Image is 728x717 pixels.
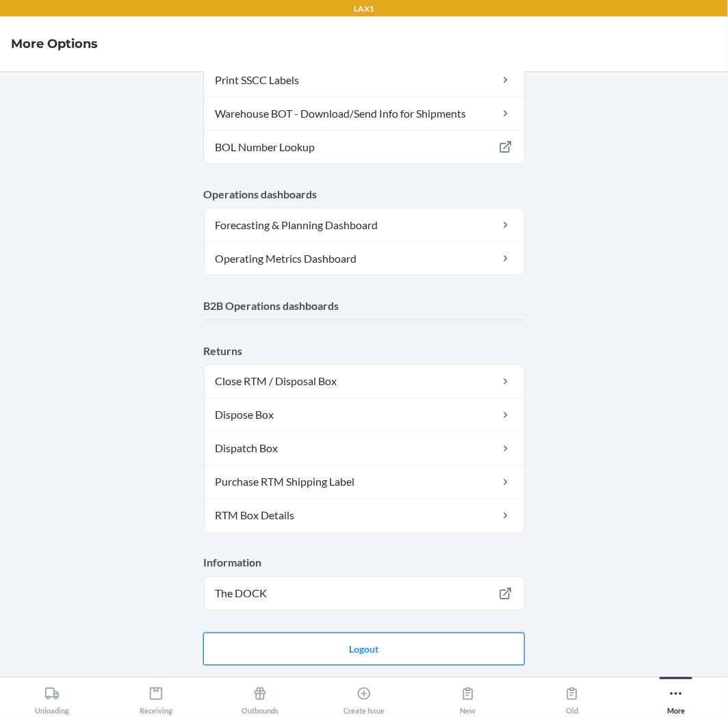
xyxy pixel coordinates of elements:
[204,577,524,610] a: The DOCK
[204,432,524,465] a: Dispatch Box
[140,681,172,715] div: Receiving
[203,555,525,571] p: Information
[460,681,476,715] div: New
[104,677,208,715] button: Receiving
[204,209,524,242] a: Forecasting & Planning Dashboard
[416,677,520,715] button: New
[204,499,524,532] a: RTM Box Details
[204,365,524,398] a: Close RTM / Disposal Box
[11,35,98,53] h4: More Options
[520,677,624,715] button: Old
[354,3,374,15] p: LAX1
[204,97,524,130] a: Warehouse BOT - Download/Send Info for Shipments
[204,466,524,499] a: Purchase RTM Shipping Label
[343,681,385,715] div: Create Issue
[204,64,524,96] a: Print SSCC Labels
[312,677,416,715] button: Create Issue
[564,681,580,715] div: Old
[204,242,524,275] a: Operating Metrics Dashboard
[203,298,525,314] p: B2B Operations dashboards
[624,677,728,715] button: More
[203,186,525,203] p: Operations dashboards
[203,633,525,666] button: Logout
[242,681,278,715] div: Outbounds
[204,399,524,432] a: Dispose Box
[204,131,524,164] a: BOL Number Lookup
[203,343,525,359] p: Returns
[667,681,685,715] div: More
[35,681,69,715] div: Unloading
[208,677,312,715] button: Outbounds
